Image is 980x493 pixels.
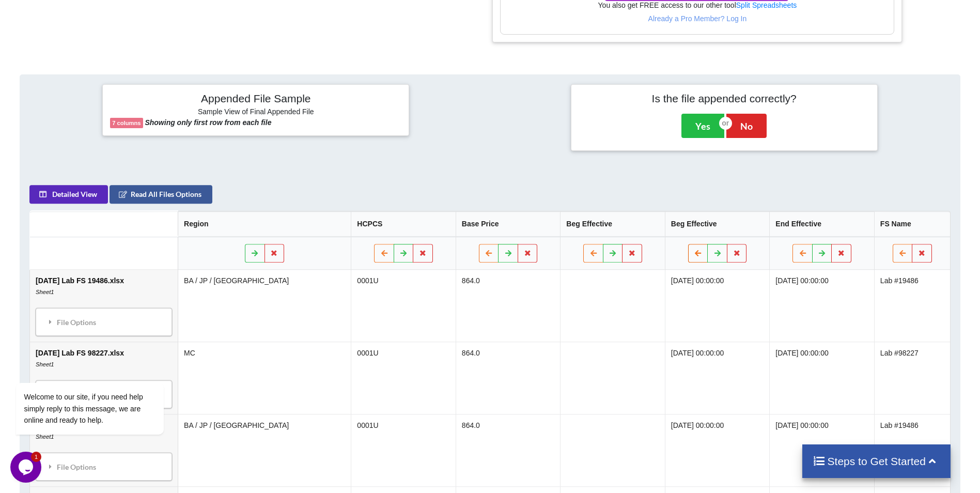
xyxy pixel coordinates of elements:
td: [DATE] 00:00:00 [665,342,770,414]
td: 864.0 [456,270,561,342]
h4: Appended File Sample [110,92,401,106]
td: [DATE] Lab FS 19486.xlsx [30,270,178,342]
td: 0001U [351,342,456,414]
td: 0001U [351,270,456,342]
td: MC [178,342,351,414]
td: [DATE] Lab FS 19486.xlsx [30,414,178,486]
iframe: chat widget [10,289,196,446]
th: HCPCS [351,211,456,237]
td: BA / JP / [GEOGRAPHIC_DATA] [178,414,351,486]
h4: Steps to Get Started [813,455,940,468]
h6: You also get FREE access to our other tool [501,1,894,10]
button: No [726,114,767,137]
td: Lab #19486 [874,414,950,486]
button: Read All Files Options [110,185,212,204]
th: Beg Effective [665,211,770,237]
button: Detailed View [29,185,108,204]
th: End Effective [769,211,874,237]
button: Yes [681,114,724,137]
b: Showing only first row from each file [145,118,271,127]
a: Split Spreadsheets [736,1,797,9]
td: 864.0 [456,342,561,414]
iframe: chat widget [10,452,43,483]
th: Beg Effective [560,211,665,237]
h4: Is the file appended correctly? [579,92,870,105]
b: 7 columns [112,120,141,126]
td: [DATE] 00:00:00 [665,414,770,486]
h6: Sample View of Final Appended File [110,107,401,118]
td: [DATE] 00:00:00 [769,342,874,414]
div: File Options [39,456,169,477]
td: 0001U [351,414,456,486]
th: Region [178,211,351,237]
td: BA / JP / [GEOGRAPHIC_DATA] [178,270,351,342]
td: [DATE] 00:00:00 [665,270,770,342]
td: 864.0 [456,414,561,486]
p: Already a Pro Member? Log In [501,13,894,24]
th: FS Name [874,211,950,237]
td: Lab #98227 [874,342,950,414]
td: [DATE] 00:00:00 [769,414,874,486]
th: Base Price [456,211,561,237]
td: Lab #19486 [874,270,950,342]
td: [DATE] 00:00:00 [769,270,874,342]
